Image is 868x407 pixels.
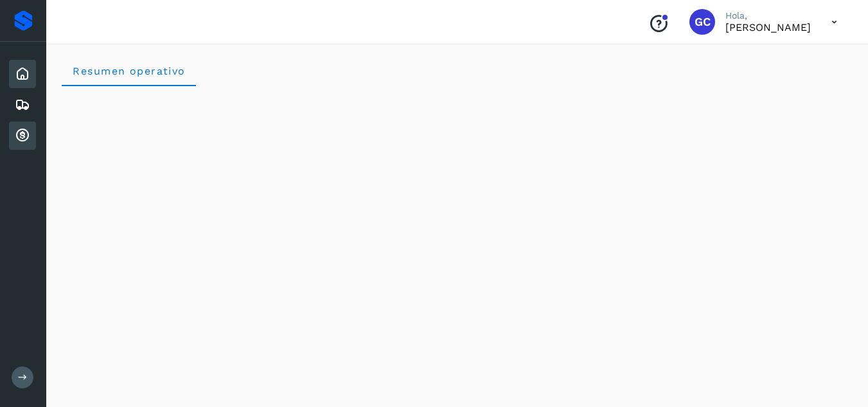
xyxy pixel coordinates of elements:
[9,91,36,119] div: Embarques
[9,60,36,88] div: Inicio
[9,122,36,150] div: Cuentas por cobrar
[725,10,811,21] p: Hola,
[72,65,186,77] span: Resumen operativo
[725,21,811,33] p: Genaro Cortez Godínez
